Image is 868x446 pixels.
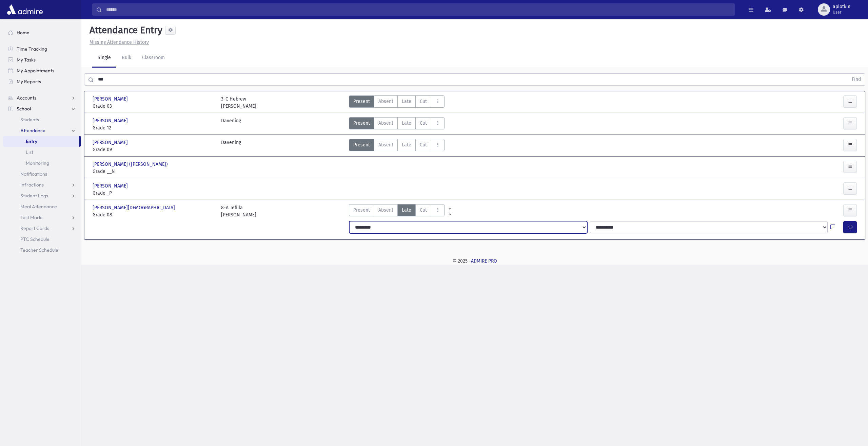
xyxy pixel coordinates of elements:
[116,49,137,68] a: Bulk
[20,182,44,188] span: Infractions
[353,120,370,127] span: Present
[93,139,129,146] span: [PERSON_NAME]
[349,204,445,218] div: AttTypes
[93,190,214,197] span: Grade _P
[402,207,411,214] span: Late
[402,120,411,127] span: Late
[26,138,37,144] span: Entry
[93,117,129,124] span: [PERSON_NAME]
[833,4,850,10] span: aplotkin
[92,49,116,68] a: Single
[3,114,81,125] a: Students
[17,30,29,36] span: Home
[17,46,47,52] span: Time Tracking
[17,68,54,74] span: My Appointments
[17,57,36,63] span: My Tasks
[402,98,411,105] span: Late
[221,139,241,153] div: Davening
[20,127,45,133] span: Attendance
[17,106,31,112] span: School
[221,204,256,218] div: 8-A Tefilla [PERSON_NAME]
[3,76,81,87] a: My Reports
[93,124,214,131] span: Grade 12
[3,234,81,245] a: PTC Schedule
[3,65,81,76] a: My Appointments
[420,141,427,148] span: Cut
[3,54,81,65] a: My Tasks
[87,39,149,45] a: Missing Attendance History
[471,258,497,264] a: ADMIRE PRO
[420,207,427,214] span: Cut
[137,49,170,68] a: Classroom
[5,3,44,16] img: AdmirePro
[378,207,393,214] span: Absent
[20,225,49,231] span: Report Cards
[3,43,81,54] a: Time Tracking
[20,236,50,242] span: PTC Schedule
[3,245,81,255] a: Teacher Schedule
[102,3,734,16] input: Search
[20,214,43,220] span: Test Marks
[833,10,850,15] span: User
[20,203,57,210] span: Meal Attendance
[3,168,81,179] a: Notifications
[93,95,129,103] span: [PERSON_NAME]
[17,78,41,85] span: My Reports
[353,98,370,105] span: Present
[420,120,427,127] span: Cut
[848,74,865,85] button: Find
[3,147,81,158] a: List
[20,171,47,177] span: Notifications
[349,95,445,110] div: AttTypes
[93,103,214,110] span: Grade 03
[3,125,81,136] a: Attendance
[20,117,39,123] span: Students
[3,92,81,103] a: Accounts
[3,27,81,38] a: Home
[3,190,81,201] a: Student Logs
[3,223,81,234] a: Report Cards
[26,160,49,166] span: Monitoring
[221,95,256,110] div: 3-C Hebrew [PERSON_NAME]
[221,117,241,131] div: Davening
[378,120,393,127] span: Absent
[20,247,58,253] span: Teacher Schedule
[17,95,36,101] span: Accounts
[420,98,427,105] span: Cut
[3,136,79,147] a: Entry
[87,24,162,36] h5: Attendance Entry
[3,158,81,168] a: Monitoring
[349,139,445,153] div: AttTypes
[26,149,33,155] span: List
[3,212,81,223] a: Test Marks
[353,141,370,148] span: Present
[93,161,169,168] span: [PERSON_NAME] ([PERSON_NAME])
[378,141,393,148] span: Absent
[3,201,81,212] a: Meal Attendance
[20,193,48,199] span: Student Logs
[402,141,411,148] span: Late
[378,98,393,105] span: Absent
[93,146,214,153] span: Grade 09
[90,39,149,45] u: Missing Attendance History
[349,117,445,131] div: AttTypes
[3,103,81,114] a: School
[93,211,214,218] span: Grade 08
[93,182,129,190] span: [PERSON_NAME]
[92,257,857,265] div: © 2025 -
[93,204,176,211] span: [PERSON_NAME][DEMOGRAPHIC_DATA]
[3,179,81,190] a: Infractions
[353,207,370,214] span: Present
[93,168,214,175] span: Grade __N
